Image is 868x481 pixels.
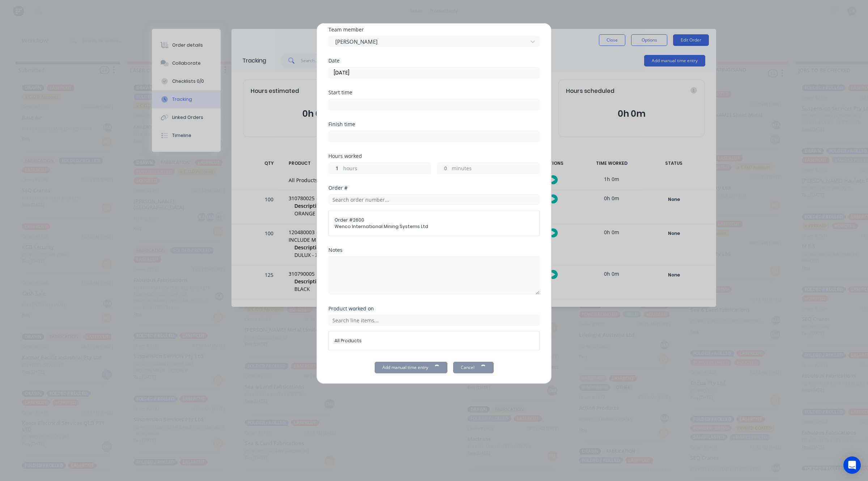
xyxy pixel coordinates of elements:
input: 0 [437,163,450,173]
div: Product worked on [328,306,540,311]
div: Team member [328,27,540,32]
input: Search order number... [328,194,540,205]
span: Order # 2600 [335,217,533,223]
input: 0 [329,163,341,173]
div: Notes [328,248,540,253]
div: Order # [328,185,540,190]
button: Add manual time entry [375,362,447,373]
div: Hours worked [328,154,540,159]
div: Finish time [328,122,540,127]
span: Wenco International Mining Systems Ltd [335,223,533,230]
div: Start time [328,90,540,95]
label: minutes [452,164,539,173]
label: hours [343,164,431,173]
input: Search line items... [328,315,540,326]
div: Open Intercom Messenger [843,456,861,474]
span: All Products [335,338,533,344]
div: Date [328,58,540,63]
button: Cancel [453,362,494,373]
